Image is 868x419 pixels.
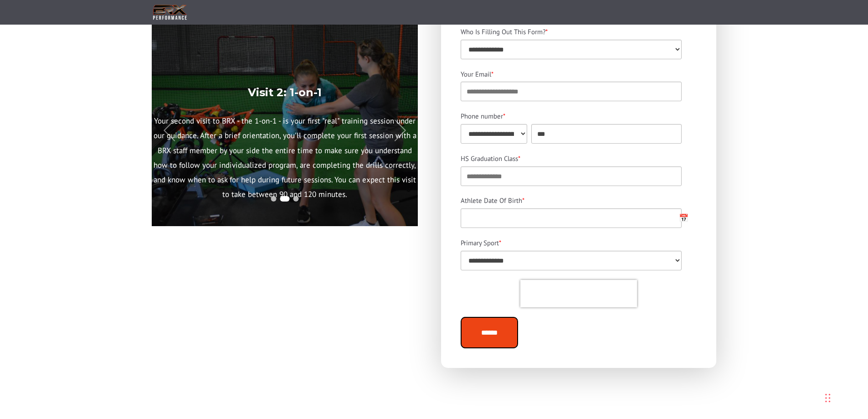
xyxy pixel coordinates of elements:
span: Athlete Date Of Birth [461,196,522,205]
span: Phone number [461,112,503,120]
strong: Visit 2: 1-on-1 [248,85,322,98]
img: BRX Transparent Logo-2 [152,3,188,22]
span: Your Email [461,70,491,78]
p: Your second visit to BRX - the 1-on-1 - is your first "real" training session under our guidance.... [152,114,418,202]
span: HS Graduation Class [461,154,518,163]
iframe: reCAPTCHA [520,280,637,307]
span: Primary Sport [461,238,499,247]
span: Who Is Filling Out This Form? [461,27,545,36]
div: Drag [825,384,831,412]
iframe: Chat Widget [739,321,868,419]
p: Let the games begin! In the semi-private training environment, you'll lead yourself through your ... [418,114,684,202]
